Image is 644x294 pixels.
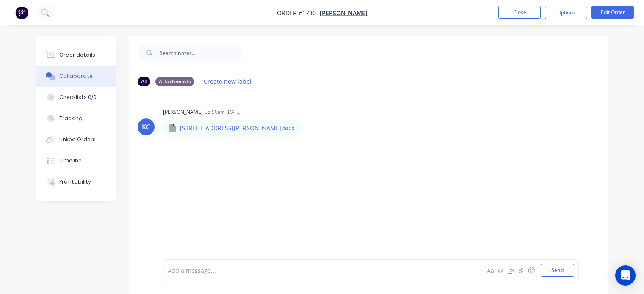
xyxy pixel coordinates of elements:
[199,76,256,87] button: Create new label
[205,108,241,116] div: 08:50am [DATE]
[59,157,82,165] div: Timeline
[615,265,636,286] div: Open Intercom Messenger
[142,122,150,132] div: KC
[59,51,95,59] div: Order details
[36,66,116,87] button: Collaborate
[36,87,116,108] button: Checklists 0/0
[155,77,194,86] div: Attachments
[277,9,320,17] span: Order #1730 -
[591,6,634,19] button: Edit Order
[59,136,96,143] div: Linked Orders
[59,72,93,80] div: Collaborate
[160,44,243,61] input: Search notes...
[180,124,294,132] p: [STREET_ADDRESS][PERSON_NAME]docx
[486,265,496,275] button: Aa
[59,93,97,101] div: Checklists 0/0
[36,44,116,66] button: Order details
[59,178,91,186] div: Profitability
[138,77,150,86] div: All
[498,6,541,19] button: Close
[545,6,587,19] button: Options
[15,6,28,19] img: Factory
[526,265,536,275] button: ☺
[36,129,116,150] button: Linked Orders
[36,108,116,129] button: Tracking
[163,108,203,116] div: [PERSON_NAME]
[541,264,574,277] button: Send
[36,171,116,192] button: Profitability
[320,9,368,17] a: [PERSON_NAME]
[59,115,83,122] div: Tracking
[36,150,116,171] button: Timeline
[496,265,506,275] button: @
